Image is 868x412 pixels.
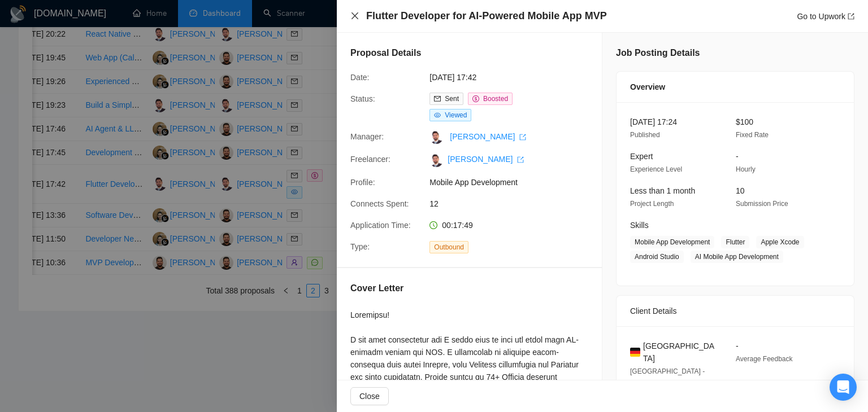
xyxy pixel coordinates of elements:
span: 12 [429,198,599,210]
button: Close [350,11,359,21]
span: Experience Level [630,165,682,173]
span: clock-circle [429,221,437,229]
span: Sent [445,95,459,103]
span: Less than 1 month [630,186,695,195]
span: [DATE] 17:24 [630,117,677,126]
h5: Cover Letter [350,282,403,295]
a: [PERSON_NAME] export [450,132,526,141]
span: Manager: [350,132,384,141]
span: Flutter [721,236,749,248]
span: Status: [350,94,375,103]
span: Skills [630,221,649,230]
span: Outbound [429,241,468,253]
span: close [350,11,359,20]
span: Average Feedback [736,355,793,363]
span: Mobile App Development [429,176,599,189]
span: 10 [736,186,745,195]
span: [GEOGRAPHIC_DATA] - [630,367,705,375]
span: Submission Price [736,200,788,208]
span: Project Length [630,200,674,208]
button: Close [350,387,389,405]
h4: Flutter Developer for AI-Powered Mobile App MVP [366,9,607,23]
span: [DATE] 17:42 [429,71,599,84]
div: Client Details [630,296,840,326]
span: Hourly [736,165,756,173]
span: Date: [350,73,369,82]
span: Fixed Rate [736,131,769,139]
span: Published [630,131,660,139]
span: Android Studio [630,251,684,263]
span: Boosted [483,95,508,103]
span: export [519,134,526,141]
span: Connects Spent: [350,199,409,208]
h5: Proposal Details [350,46,421,60]
span: Application Time: [350,221,411,230]
img: c1MSmfSkBa-_Vn8ErhiywlyWfhtOihQPJ8VL00_RnJAHe_BOPm6DM4imQAwRyukePe [429,154,443,167]
span: $100 [736,117,753,126]
span: Profile: [350,178,375,187]
span: Viewed [445,111,467,119]
a: Go to Upworkexport [797,12,854,21]
span: [GEOGRAPHIC_DATA] [643,340,718,365]
span: - [736,152,739,161]
span: Type: [350,242,370,251]
span: AI Mobile App Development [691,251,783,263]
h5: Job Posting Details [616,46,700,60]
a: [PERSON_NAME] export [448,155,524,164]
span: 00:17:49 [442,221,473,230]
span: Apple Xcode [756,236,804,248]
span: Mobile App Development [630,236,714,248]
img: 🇩🇪 [630,346,640,358]
span: export [848,13,854,20]
span: - [736,341,739,350]
span: eye [434,112,441,119]
span: Close [359,390,380,402]
span: Expert [630,152,653,161]
span: export [517,156,524,163]
span: Freelancer: [350,155,390,164]
span: Overview [630,81,665,93]
div: Open Intercom Messenger [830,374,857,401]
span: dollar [472,95,479,102]
span: mail [434,95,441,102]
